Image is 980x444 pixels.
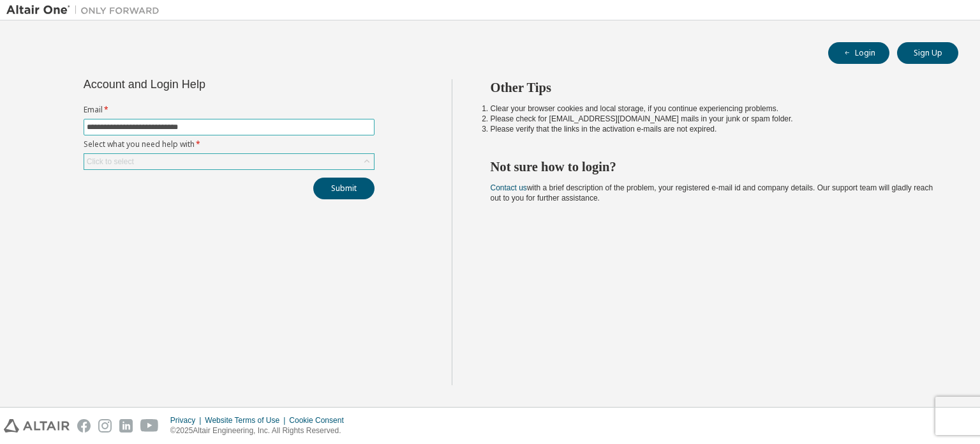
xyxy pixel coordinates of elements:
h2: Other Tips [491,79,936,96]
div: Privacy [170,415,205,425]
img: instagram.svg [98,419,112,433]
label: Select what you need help with [84,139,375,149]
button: Submit [313,178,375,199]
button: Sign Up [897,42,958,64]
div: Click to select [84,154,374,169]
div: Cookie Consent [289,415,351,425]
p: © 2025 Altair Engineering, Inc. All Rights Reserved. [170,425,352,436]
img: facebook.svg [77,419,91,433]
h2: Not sure how to login? [491,158,936,175]
div: Click to select [87,157,134,167]
img: youtube.svg [140,419,159,433]
li: Please check for [EMAIL_ADDRESS][DOMAIN_NAME] mails in your junk or spam folder. [491,114,936,124]
li: Clear your browser cookies and local storage, if you continue experiencing problems. [491,103,936,114]
div: Account and Login Help [84,79,316,89]
img: Altair One [6,4,166,17]
div: Website Terms of Use [205,415,289,425]
li: Please verify that the links in the activation e-mails are not expired. [491,124,936,134]
label: Email [84,105,375,115]
img: altair_logo.svg [4,419,70,433]
a: Contact us [491,183,527,192]
span: with a brief description of the problem, your registered e-mail id and company details. Our suppo... [491,183,933,203]
img: linkedin.svg [119,419,133,433]
button: Login [828,42,889,64]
